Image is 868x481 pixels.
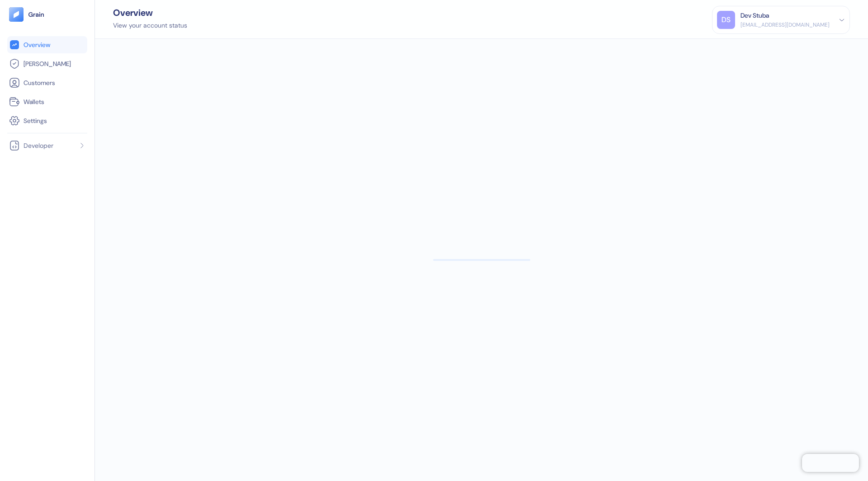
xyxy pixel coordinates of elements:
[24,116,47,125] span: Settings
[741,21,830,29] div: [EMAIL_ADDRESS][DOMAIN_NAME]
[802,454,859,472] iframe: Chatra live chat
[9,58,85,69] a: [PERSON_NAME]
[717,11,735,29] div: DS
[113,8,187,17] div: Overview
[28,11,45,18] img: logo
[24,78,55,87] span: Customers
[741,11,769,20] div: Dev Stuba
[9,96,85,107] a: Wallets
[9,7,24,22] img: logo-tablet-V2.svg
[24,141,53,150] span: Developer
[113,21,187,30] div: View your account status
[24,59,71,68] span: [PERSON_NAME]
[24,97,44,106] span: Wallets
[24,40,50,49] span: Overview
[9,39,85,50] a: Overview
[9,77,85,88] a: Customers
[9,115,85,126] a: Settings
